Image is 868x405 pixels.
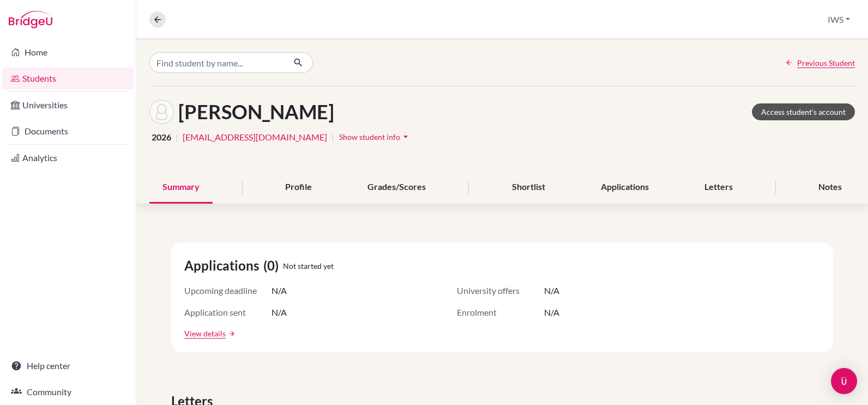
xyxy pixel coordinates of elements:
span: Show student info [339,132,400,142]
span: Applications [184,256,263,275]
div: Letters [691,171,746,204]
div: Profile [272,171,325,204]
a: Access student's account [752,103,855,120]
a: arrow_forward [226,330,236,337]
span: N/A [272,284,287,297]
a: Community [2,381,134,403]
span: | [331,131,334,144]
img: Bridge-U [9,11,52,28]
a: Previous Student [785,57,855,69]
a: Students [2,67,134,89]
a: Home [2,41,134,63]
a: Analytics [2,147,134,169]
i: arrow_drop_down [400,131,411,142]
button: Show student infoarrow_drop_down [339,128,412,145]
div: Summary [149,171,213,204]
a: View details [184,328,226,339]
span: N/A [544,306,559,319]
a: [EMAIL_ADDRESS][DOMAIN_NAME] [183,131,327,144]
a: Help center [2,355,134,377]
div: Open Intercom Messenger [831,368,857,394]
div: Shortlist [499,171,558,204]
span: N/A [544,284,559,297]
span: Upcoming deadline [184,284,272,297]
input: Find student by name... [149,52,285,73]
div: Grades/Scores [354,171,439,204]
span: University offers [457,284,544,297]
span: 2026 [152,131,171,144]
span: Application sent [184,306,272,319]
span: Enrolment [457,306,544,319]
button: IWS [823,9,855,30]
span: Not started yet [283,260,334,272]
span: | [176,131,178,144]
div: Notes [805,171,855,204]
h1: [PERSON_NAME] [178,100,334,124]
span: (0) [263,256,283,275]
a: Documents [2,120,134,142]
img: Clementine magalhaes's avatar [149,100,174,124]
a: Universities [2,94,134,116]
div: Applications [588,171,662,204]
span: N/A [272,306,287,319]
span: Previous Student [797,57,855,69]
